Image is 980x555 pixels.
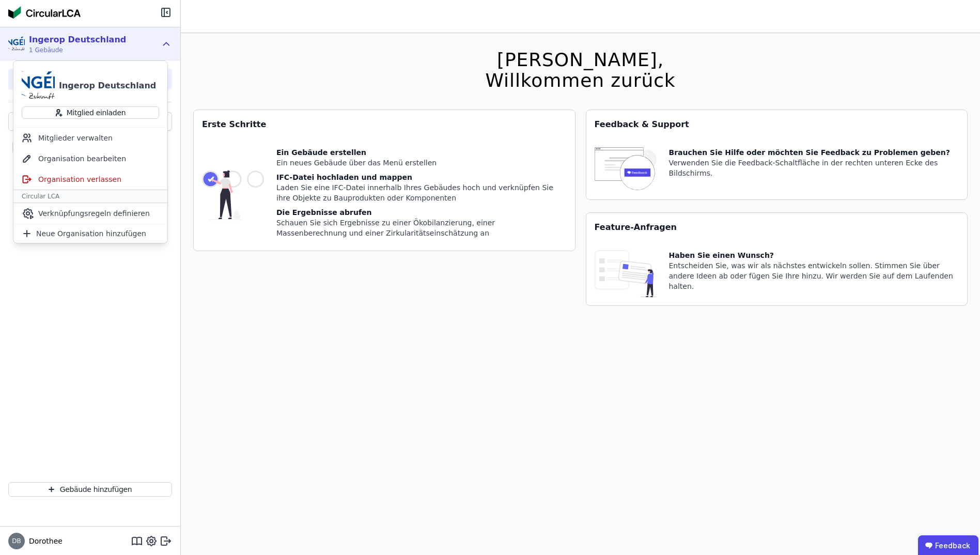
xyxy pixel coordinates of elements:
[8,36,25,52] img: Ingerop Deutschland
[202,147,264,242] img: getting_started_tile-DrF_GRSv.svg
[194,110,575,139] div: Erste Schritte
[586,110,968,139] div: Feedback & Support
[25,536,63,546] span: Dorothee
[276,158,567,168] div: Ein neues Gebäude über das Menü erstellen
[276,182,567,203] div: Laden Sie eine IFC-Datei innerhalb Ihres Gebäudes hoch und verknüpfen Sie ihre Objekte zu Bauprod...
[22,69,55,102] img: Ingerop Deutschland
[669,250,959,260] div: Haben Sie einen Wunsch?
[38,208,150,219] span: Verknüpfungsregeln definieren
[276,172,567,182] div: IFC-Datei hochladen und mappen
[276,147,567,158] div: Ein Gebäude erstellen
[13,128,167,148] div: Mitglieder verwalten
[669,158,959,178] div: Verwenden Sie die Feedback-Schaltfläche in der rechten unteren Ecke des Bildschirms.
[485,70,675,91] div: Willkommen zurück
[276,207,567,218] div: Die Ergebnisse abrufen
[29,34,126,46] div: Ingerop Deutschland
[13,169,167,190] div: Organisation verlassen
[485,50,675,70] div: [PERSON_NAME],
[59,80,156,92] div: Ingerop Deutschland
[12,538,21,544] span: DB
[8,6,81,19] img: Concular
[36,228,146,239] span: Neue Organisation hinzufügen
[13,148,167,169] div: Organisation bearbeiten
[669,260,959,291] div: Entscheiden Sie, was wir als nächstes entwickeln sollen. Stimmen Sie über andere Ideen ab oder fü...
[12,141,25,153] div: B
[586,213,968,242] div: Feature-Anfragen
[29,46,126,54] span: 1 Gebäude
[22,106,159,119] button: Mitglied einladen
[595,250,657,297] img: feature_request_tile-UiXE1qGU.svg
[13,190,167,203] div: Circular LCA
[595,147,657,191] img: feedback-icon-HCTs5lye.svg
[8,482,172,497] button: Gebäude hinzufügen
[669,147,959,158] div: Brauchen Sie Hilfe oder möchten Sie Feedback zu Problemen geben?
[276,218,567,238] div: Schauen Sie sich Ergebnisse zu einer Ökobilanzierung, einer Massenberechnung und einer Zirkularit...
